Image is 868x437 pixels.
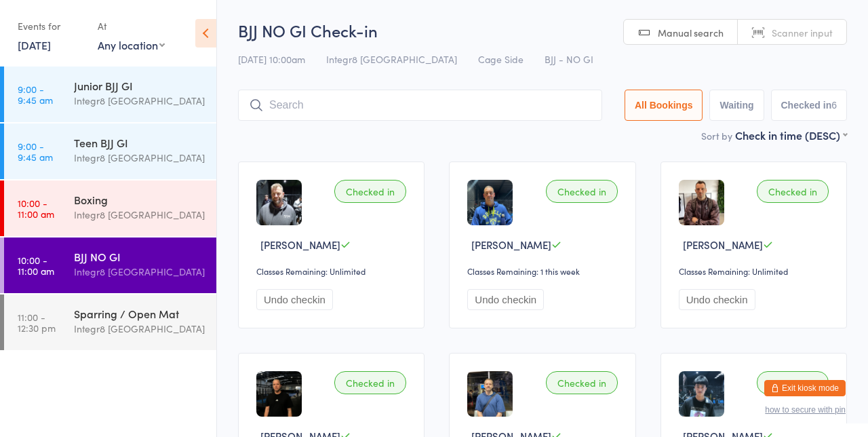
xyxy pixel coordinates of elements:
[74,135,205,150] div: Teen BJJ GI
[256,371,302,417] img: image1746512912.png
[679,265,833,277] div: Classes Remaining: Unlimited
[74,93,205,109] div: Integr8 [GEOGRAPHIC_DATA]
[709,90,764,121] button: Waiting
[471,237,551,252] span: [PERSON_NAME]
[467,289,544,310] button: Undo checkin
[74,192,205,207] div: Boxing
[74,207,205,223] div: Integr8 [GEOGRAPHIC_DATA]
[238,52,305,66] span: [DATE] 10:00am
[256,180,302,225] img: image1745999777.png
[772,26,833,39] span: Scanner input
[18,140,53,162] time: 9:00 - 9:45 am
[4,123,216,179] a: 9:00 -9:45 amTeen BJJ GIIntegr8 [GEOGRAPHIC_DATA]
[478,52,524,66] span: Cage Side
[74,249,205,264] div: BJJ NO GI
[545,52,593,66] span: BJJ - NO GI
[701,129,732,142] label: Sort by
[757,180,829,203] div: Checked in
[98,15,165,37] div: At
[546,180,618,203] div: Checked in
[74,150,205,166] div: Integr8 [GEOGRAPHIC_DATA]
[546,371,618,394] div: Checked in
[334,180,406,203] div: Checked in
[764,380,846,396] button: Exit kiosk mode
[326,52,457,66] span: Integr8 [GEOGRAPHIC_DATA]
[74,321,205,337] div: Integr8 [GEOGRAPHIC_DATA]
[74,264,205,280] div: Integr8 [GEOGRAPHIC_DATA]
[765,405,846,415] button: how to secure with pin
[683,237,763,252] span: [PERSON_NAME]
[679,371,724,417] img: image1745919519.png
[238,19,847,41] h2: BJJ NO GI Check-in
[4,237,216,293] a: 10:00 -11:00 amBJJ NO GIIntegr8 [GEOGRAPHIC_DATA]
[18,15,84,37] div: Events for
[467,371,513,417] img: image1745826542.png
[260,237,340,252] span: [PERSON_NAME]
[18,37,51,52] a: [DATE]
[771,90,848,121] button: Checked in6
[18,197,54,219] time: 10:00 - 11:00 am
[625,90,703,121] button: All Bookings
[679,289,755,310] button: Undo checkin
[18,83,53,105] time: 9:00 - 9:45 am
[658,26,724,39] span: Manual search
[256,265,410,277] div: Classes Remaining: Unlimited
[467,265,621,277] div: Classes Remaining: 1 this week
[757,371,829,394] div: Checked in
[334,371,406,394] div: Checked in
[74,306,205,321] div: Sparring / Open Mat
[256,289,333,310] button: Undo checkin
[467,180,513,225] img: image1745831377.png
[74,78,205,93] div: Junior BJJ GI
[4,66,216,122] a: 9:00 -9:45 amJunior BJJ GIIntegr8 [GEOGRAPHIC_DATA]
[4,294,216,350] a: 11:00 -12:30 pmSparring / Open MatIntegr8 [GEOGRAPHIC_DATA]
[679,180,724,225] img: image1746007122.png
[238,90,602,121] input: Search
[98,37,165,52] div: Any location
[18,254,54,276] time: 10:00 - 11:00 am
[4,180,216,236] a: 10:00 -11:00 amBoxingIntegr8 [GEOGRAPHIC_DATA]
[735,128,847,142] div: Check in time (DESC)
[18,311,56,333] time: 11:00 - 12:30 pm
[831,100,837,111] div: 6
